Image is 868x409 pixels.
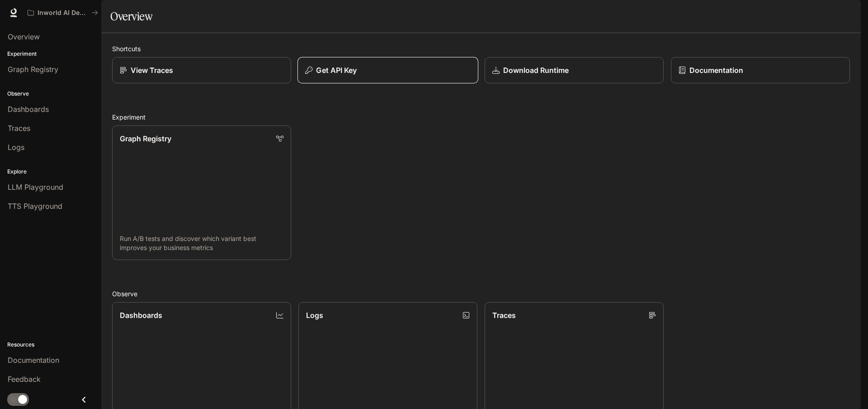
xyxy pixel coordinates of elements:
[689,65,743,76] p: Documentation
[503,65,569,76] p: Download Runtime
[316,65,357,76] p: Get API Key
[24,4,102,22] button: All workspaces
[112,125,291,260] a: Graph RegistryRun A/B tests and discover which variant best improves your business metrics
[112,289,850,298] h2: Observe
[38,9,88,17] p: Inworld AI Demos
[297,57,478,84] button: Get API Key
[485,57,664,83] a: Download Runtime
[120,310,162,321] p: Dashboards
[112,44,850,53] h2: Shortcuts
[131,65,173,76] p: View Traces
[110,7,152,25] h1: Overview
[306,310,323,321] p: Logs
[492,310,516,321] p: Traces
[120,133,171,144] p: Graph Registry
[671,57,850,83] a: Documentation
[120,234,283,252] p: Run A/B tests and discover which variant best improves your business metrics
[112,57,291,83] a: View Traces
[112,112,850,122] h2: Experiment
